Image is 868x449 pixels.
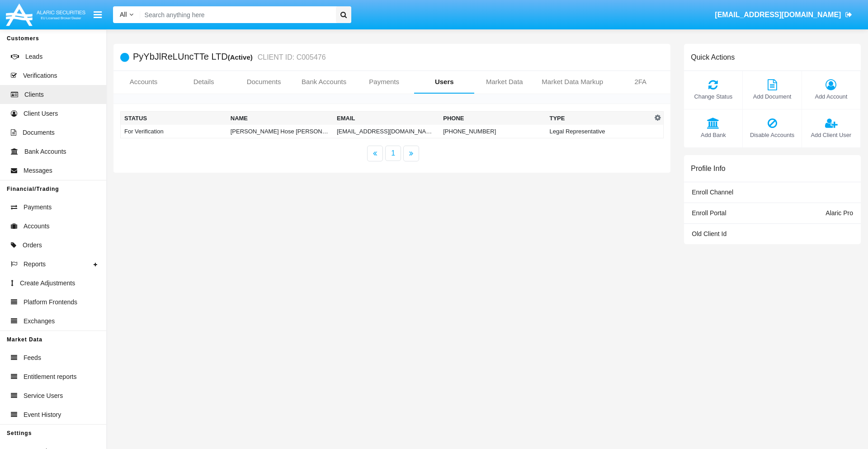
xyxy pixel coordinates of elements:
[689,92,738,101] span: Change Status
[24,222,50,231] span: Accounts
[23,241,42,250] span: Orders
[255,54,326,61] small: CLIENT ID: C005476
[691,53,735,61] h6: Quick Actions
[439,125,546,138] td: [PHONE_NUMBER]
[807,131,856,139] span: Add Client User
[113,146,670,161] nav: paginator
[711,2,857,28] a: [EMAIL_ADDRESS][DOMAIN_NAME]
[414,71,474,93] a: Users
[24,410,61,420] span: Event History
[24,260,46,269] span: Reports
[546,125,652,138] td: Legal Representative
[174,71,234,93] a: Details
[24,317,55,326] span: Exchanges
[610,71,670,93] a: 2FA
[354,71,414,93] a: Payments
[24,353,41,363] span: Feeds
[228,52,255,62] div: (Active)
[120,11,127,18] span: All
[5,1,87,28] img: Logo image
[24,203,52,212] span: Payments
[294,71,354,93] a: Bank Accounts
[534,71,610,93] a: Market Data Markup
[807,92,856,101] span: Add Account
[691,164,725,173] h6: Profile Info
[439,112,546,125] th: Phone
[747,92,797,101] span: Add Document
[689,131,738,139] span: Add Bank
[227,112,333,125] th: Name
[121,125,227,138] td: For Verification
[692,230,726,237] span: Old Client Id
[133,52,326,62] h5: PyYbJlReLUncTTe LTD
[715,11,841,19] span: [EMAIL_ADDRESS][DOMAIN_NAME]
[24,298,77,307] span: Platform Frontends
[333,125,439,138] td: [EMAIL_ADDRESS][DOMAIN_NAME]
[234,71,294,93] a: Documents
[826,209,853,217] span: Alaric Pro
[25,52,42,61] span: Leads
[24,372,77,382] span: Entitlement reports
[24,391,63,401] span: Service Users
[546,112,652,125] th: Type
[24,109,58,118] span: Client Users
[113,10,140,19] a: All
[24,166,52,175] span: Messages
[227,125,333,138] td: [PERSON_NAME] Hose [PERSON_NAME]
[113,71,174,93] a: Accounts
[474,71,534,93] a: Market Data
[140,6,333,23] input: Search
[24,147,66,156] span: Bank Accounts
[24,90,44,99] span: Clients
[20,279,75,288] span: Create Adjustments
[747,131,797,139] span: Disable Accounts
[692,209,726,217] span: Enroll Portal
[23,128,55,137] span: Documents
[23,71,57,80] span: Verifications
[692,189,733,196] span: Enroll Channel
[121,112,227,125] th: Status
[333,112,439,125] th: Email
